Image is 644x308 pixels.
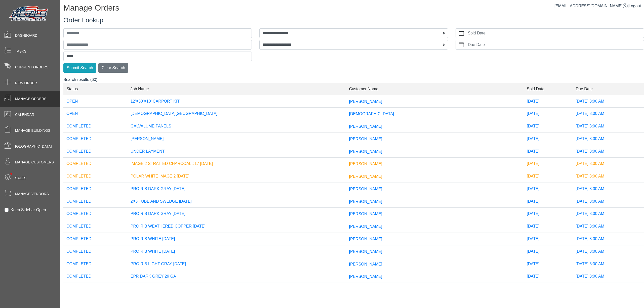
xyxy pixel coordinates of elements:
[349,162,382,166] span: [PERSON_NAME]
[524,133,573,145] td: [DATE]
[63,220,128,233] td: COMPLETED
[15,128,50,133] span: Manage Buildings
[349,249,382,254] span: [PERSON_NAME]
[349,149,382,153] span: [PERSON_NAME]
[524,120,573,133] td: [DATE]
[15,80,37,86] span: New Order
[128,233,346,245] td: PRO RIB WHITE [DATE]
[63,283,128,295] td: COMPLETED
[524,220,573,233] td: [DATE]
[573,145,644,158] td: [DATE] 8:00 AM
[128,270,346,283] td: EPR DARK GREY 29 GA
[128,258,346,270] td: PRO RIB LIGHT GRAY [DATE]
[573,133,644,145] td: [DATE] 8:00 AM
[15,112,34,117] span: Calendar
[573,158,644,170] td: [DATE] 8:00 AM
[573,270,644,283] td: [DATE] 8:00 AM
[349,137,382,141] span: [PERSON_NAME]
[573,245,644,258] td: [DATE] 8:00 AM
[128,83,346,95] td: Job Name
[63,208,128,220] td: COMPLETED
[98,63,128,73] button: Clear Search
[63,158,128,170] td: COMPLETED
[63,95,128,108] td: OPEN
[349,124,382,128] span: [PERSON_NAME]
[524,283,573,295] td: [DATE]
[128,183,346,195] td: PRO RIB DARK GRAY [DATE]
[15,160,54,165] span: Manage Customers
[63,120,128,133] td: COMPLETED
[629,4,641,8] span: Logout
[5,166,18,182] span: •
[456,40,467,49] button: calendar
[467,40,644,49] label: Due Date
[63,108,128,120] td: OPEN
[63,16,644,24] h3: Order Lookup
[573,120,644,133] td: [DATE] 8:00 AM
[349,224,382,229] span: [PERSON_NAME]
[15,49,26,54] span: Tasks
[63,77,644,284] div: Search results (60)
[349,187,382,191] span: [PERSON_NAME]
[63,83,128,95] td: Status
[554,3,641,9] div: |
[15,33,37,38] span: Dashboard
[349,262,382,266] span: [PERSON_NAME]
[63,258,128,270] td: COMPLETED
[349,237,382,241] span: [PERSON_NAME]
[573,233,644,245] td: [DATE] 8:00 AM
[524,208,573,220] td: [DATE]
[63,170,128,183] td: COMPLETED
[459,31,464,36] svg: calendar
[467,29,644,38] label: Sold Date
[524,95,573,108] td: [DATE]
[349,212,382,216] span: [PERSON_NAME]
[349,99,382,103] span: [PERSON_NAME]
[456,29,467,38] button: calendar
[349,274,382,279] span: [PERSON_NAME]
[524,145,573,158] td: [DATE]
[63,3,644,14] h1: Manage Orders
[554,4,628,8] a: [EMAIL_ADDRESS][DOMAIN_NAME]
[128,195,346,208] td: 2X3 TUBE AND SWEDGE [DATE]
[573,220,644,233] td: [DATE] 8:00 AM
[128,108,346,120] td: [DEMOGRAPHIC_DATA][GEOGRAPHIC_DATA]
[128,158,346,170] td: IMAGE 2 STRAITED CHARCOAL #17 [DATE]
[573,83,644,95] td: Due Date
[128,120,346,133] td: GALVALUME PANELS
[15,96,46,102] span: Manage Orders
[524,83,573,95] td: Sold Date
[524,183,573,195] td: [DATE]
[524,258,573,270] td: [DATE]
[15,65,48,70] span: Current Orders
[524,158,573,170] td: [DATE]
[63,63,96,73] button: Submit Search
[63,233,128,245] td: COMPLETED
[63,270,128,283] td: COMPLETED
[346,83,524,95] td: Customer Name
[573,183,644,195] td: [DATE] 8:00 AM
[573,208,644,220] td: [DATE] 8:00 AM
[15,175,26,181] span: Sales
[524,245,573,258] td: [DATE]
[524,108,573,120] td: [DATE]
[8,5,50,23] img: Metals Direct Inc Logo
[524,270,573,283] td: [DATE]
[128,133,346,145] td: [PERSON_NAME]
[63,183,128,195] td: COMPLETED
[128,208,346,220] td: PRO RIB DARK GRAY [DATE]
[349,112,394,116] span: [DEMOGRAPHIC_DATA]
[128,145,346,158] td: UNDER LAYMENT
[128,220,346,233] td: PRO RIB WEATHERED COPPER [DATE]
[524,195,573,208] td: [DATE]
[573,170,644,183] td: [DATE] 8:00 AM
[573,195,644,208] td: [DATE] 8:00 AM
[459,42,464,47] svg: calendar
[63,195,128,208] td: COMPLETED
[128,245,346,258] td: PRO RIB WHITE [DATE]
[349,199,382,203] span: [PERSON_NAME]
[128,95,346,108] td: 12'X30'X10' CARPORT KIT
[524,170,573,183] td: [DATE]
[63,133,128,145] td: COMPLETED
